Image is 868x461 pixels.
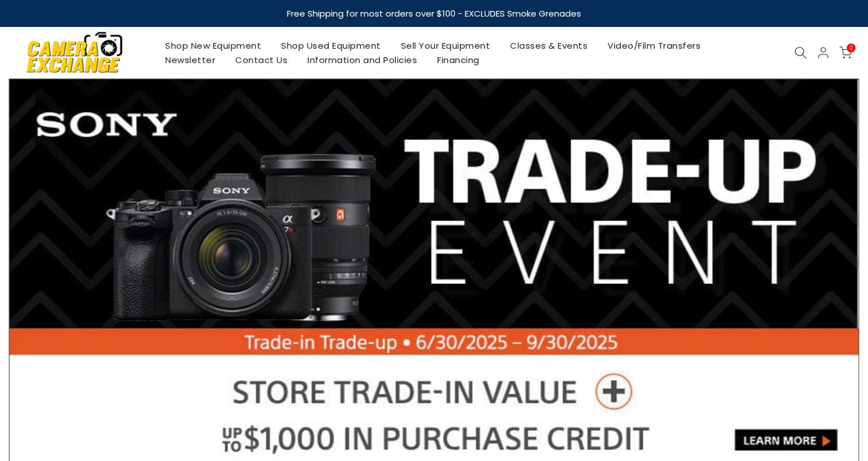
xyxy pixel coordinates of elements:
[500,38,598,53] a: Classes & Events
[155,53,225,67] a: Newsletter
[401,449,407,455] li: Page dot 1
[839,46,852,59] a: 0
[461,449,468,455] li: Page dot 6
[155,38,271,53] a: Shop New Equipment
[271,38,391,53] a: Shop Used Equipment
[449,449,456,455] li: Page dot 5
[847,44,855,52] span: 0
[598,38,711,53] a: Video/Film Transfers
[298,53,427,67] a: Information and Policies
[225,53,298,67] a: Contact Us
[427,53,490,67] a: Financing
[425,449,431,455] li: Page dot 3
[437,449,443,455] li: Page dot 4
[413,449,419,455] li: Page dot 2
[287,7,581,19] strong: Free Shipping for most orders over $100 - EXCLUDES Smoke Grenades
[391,38,500,53] a: Sell Your Equipment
